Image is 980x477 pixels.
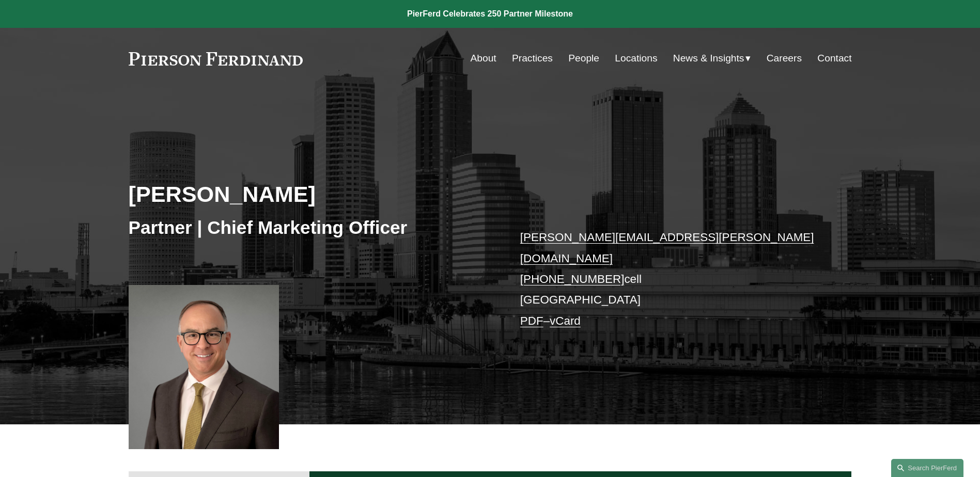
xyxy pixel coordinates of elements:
a: vCard [550,314,581,327]
h2: [PERSON_NAME] [129,181,490,208]
a: [PHONE_NUMBER] [520,273,625,285]
a: Practices [512,49,553,68]
a: Locations [615,49,657,68]
a: Careers [767,49,802,68]
a: People [568,49,599,68]
a: [PERSON_NAME][EMAIL_ADDRESS][PERSON_NAME][DOMAIN_NAME] [520,231,814,264]
a: PDF [520,314,543,327]
a: Contact [817,49,851,68]
a: Search this site [891,459,963,477]
a: folder dropdown [673,49,751,68]
a: About [471,49,496,68]
p: cell [GEOGRAPHIC_DATA] – [520,227,821,331]
h3: Partner | Chief Marketing Officer [129,216,490,239]
span: News & Insights [673,50,744,68]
